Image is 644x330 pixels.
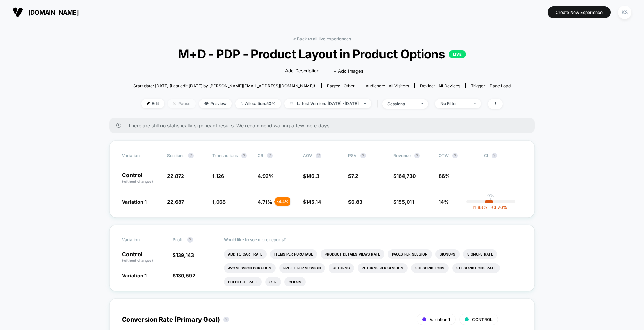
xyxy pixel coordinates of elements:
img: calendar [290,102,293,105]
img: end [364,103,366,104]
p: Control [122,251,166,263]
span: 7.2 [351,173,358,179]
button: ? [452,153,458,158]
button: ? [267,153,273,158]
span: Variation 1 [122,199,147,205]
span: Variation [122,237,160,243]
p: Control [122,172,160,184]
button: KS [616,5,634,19]
span: 6.83 [351,199,362,205]
span: $ [393,199,414,205]
img: edit [147,102,150,105]
span: PSV [348,153,357,158]
span: Page Load [490,83,511,88]
li: Signups [435,249,460,259]
span: 22,872 [167,173,184,179]
span: $ [393,173,416,179]
span: --- [484,174,522,184]
span: Variation 1 [430,317,450,322]
button: ? [223,317,229,322]
span: Device: [414,83,465,88]
button: ? [492,153,497,158]
button: ? [188,153,194,158]
span: All Visitors [388,83,409,88]
span: $ [348,199,362,205]
span: 155,011 [396,199,414,205]
span: + [491,205,494,210]
p: | [490,198,492,203]
button: ? [241,153,247,158]
span: 86% [439,173,450,179]
span: 130,592 [176,273,195,278]
li: Ctr [265,277,281,287]
span: 1,126 [212,173,224,179]
li: Profit Per Session [279,263,325,273]
span: Sessions [167,153,184,158]
span: Variation [122,153,160,158]
div: Audience: [366,83,409,88]
img: rebalance [241,102,243,105]
li: Add To Cart Rate [224,249,267,259]
li: Avg Session Duration [224,263,276,273]
span: + Add Description [281,68,320,74]
span: Revenue [393,153,411,158]
span: Latest Version: [DATE] - [DATE] [284,99,371,108]
li: Product Details Views Rate [321,249,384,259]
span: 145.14 [306,199,321,205]
span: $ [173,273,195,278]
span: Transactions [212,153,238,158]
span: 164,730 [396,173,416,179]
span: Profit [173,237,184,242]
span: 139,143 [176,252,194,258]
li: Subscriptions [411,263,449,273]
img: end [173,102,176,105]
span: (without changes) [122,258,153,262]
button: ? [414,153,420,158]
span: other [344,83,355,88]
span: Allocation: 50% [235,99,281,108]
span: Preview [199,99,232,108]
span: $ [348,173,358,179]
span: 4.71 % [258,199,272,205]
li: Checkout Rate [224,277,262,287]
span: [DOMAIN_NAME] [28,9,79,16]
span: + Add Images [333,68,363,74]
button: ? [316,153,321,158]
span: AOV [303,153,312,158]
span: There are still no statistically significant results. We recommend waiting a few more days [128,123,521,128]
span: | [375,99,382,109]
span: Pause [168,99,196,108]
img: end [421,103,423,104]
li: Subscriptions Rate [452,263,500,273]
li: Items Per Purchase [270,249,317,259]
div: No Filter [440,101,468,106]
div: KS [618,6,631,19]
span: -11.88 % [471,205,487,210]
img: end [473,103,476,104]
button: ? [360,153,366,158]
p: LIVE [449,50,466,58]
span: 3.76 % [487,205,507,210]
span: $ [303,199,321,205]
span: CONTROL [472,317,493,322]
li: Returns [329,263,354,273]
img: Visually logo [13,7,23,17]
button: Create New Experience [548,6,611,18]
span: 14% [439,199,449,205]
span: Start date: [DATE] (Last edit [DATE] by [PERSON_NAME][EMAIL_ADDRESS][DOMAIN_NAME]) [133,83,315,88]
p: Would like to see more reports? [224,237,523,242]
li: Pages Per Session [388,249,432,259]
span: (without changes) [122,179,153,183]
div: - 4.4 % [275,197,290,206]
div: Trigger: [471,83,511,88]
span: $ [173,252,194,258]
span: CI [484,153,522,158]
span: Variation 1 [122,273,147,278]
li: Clicks [284,277,306,287]
button: [DOMAIN_NAME] [10,7,81,18]
li: Returns Per Session [358,263,408,273]
button: ? [187,237,193,243]
div: Pages: [327,83,355,88]
span: 22,687 [167,199,184,205]
span: M+D - PDP - Product Layout in Product Options [152,47,492,61]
